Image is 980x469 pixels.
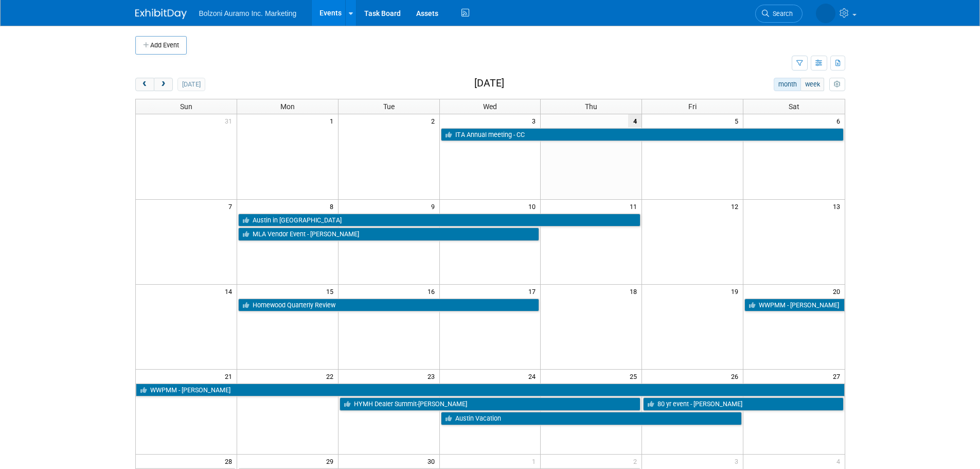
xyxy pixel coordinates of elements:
[835,114,845,127] span: 6
[531,455,540,467] span: 1
[329,114,338,127] span: 1
[629,285,642,298] span: 18
[441,412,742,425] a: Austin Vacation
[224,114,237,127] span: 31
[135,78,154,91] button: prev
[224,285,237,298] span: 14
[730,285,743,298] span: 19
[238,214,640,227] a: Austin in [GEOGRAPHIC_DATA]
[426,455,439,467] span: 30
[430,114,439,127] span: 2
[238,228,540,241] a: MLA Vendor Event - [PERSON_NAME]
[325,370,338,383] span: 22
[744,299,844,312] a: WWPMM - [PERSON_NAME]
[769,10,793,18] span: Search
[483,102,497,111] span: Wed
[789,102,799,111] span: Sat
[224,455,237,467] span: 28
[180,102,192,111] span: Sun
[531,114,540,127] span: 3
[135,36,187,55] button: Add Event
[734,455,743,467] span: 3
[154,78,173,91] button: next
[816,4,835,23] img: Casey Coats
[632,455,642,467] span: 2
[325,455,338,467] span: 29
[835,455,845,467] span: 4
[834,81,841,88] i: Personalize Calendar
[629,370,642,383] span: 25
[325,285,338,298] span: 15
[280,102,295,111] span: Mon
[527,285,540,298] span: 17
[441,128,844,142] a: ITA Annual meeting - CC
[832,370,845,383] span: 27
[177,78,205,91] button: [DATE]
[329,200,338,213] span: 8
[426,285,439,298] span: 16
[527,200,540,213] span: 10
[774,78,801,91] button: month
[730,370,743,383] span: 26
[755,5,803,23] a: Search
[199,9,297,18] span: Bolzoni Auramo Inc. Marketing
[829,78,845,91] button: myCustomButton
[238,299,540,312] a: Homewood Quarterly Review
[383,102,395,111] span: Tue
[643,397,843,411] a: 80 yr event - [PERSON_NAME]
[474,78,504,89] h2: [DATE]
[136,384,845,397] a: WWPMM - [PERSON_NAME]
[800,78,824,91] button: week
[227,200,237,213] span: 7
[426,370,439,383] span: 23
[135,9,187,19] img: ExhibitDay
[832,285,845,298] span: 20
[340,397,641,411] a: HYMH Dealer Summit-[PERSON_NAME]
[224,370,237,383] span: 21
[430,200,439,213] span: 9
[730,200,743,213] span: 12
[629,200,642,213] span: 11
[527,370,540,383] span: 24
[832,200,845,213] span: 13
